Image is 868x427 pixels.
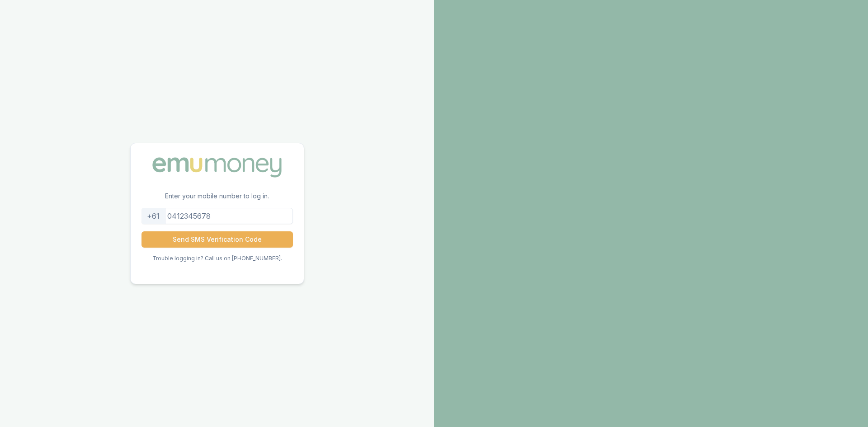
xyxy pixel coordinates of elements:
input: 0412345678 [142,208,293,224]
p: Enter your mobile number to log in. [131,192,304,208]
div: +61 [142,208,165,224]
p: Trouble logging in? Call us on [PHONE_NUMBER]. [152,255,282,262]
button: Send SMS Verification Code [142,231,293,248]
img: Emu Money [149,154,285,180]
